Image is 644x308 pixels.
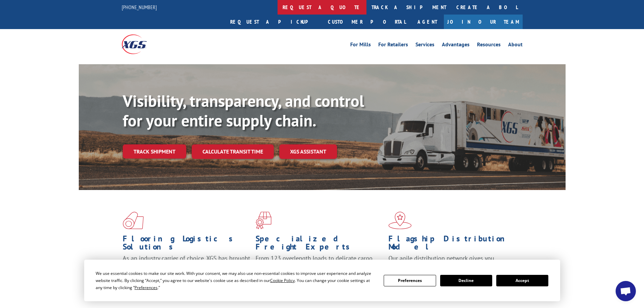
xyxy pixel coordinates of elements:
a: Services [415,42,434,49]
h1: Specialized Freight Experts [256,235,383,254]
button: Preferences [384,275,436,286]
a: Resources [477,42,501,49]
h1: Flooring Logistics Solutions [123,235,251,254]
div: Cookie Consent Prompt [84,260,560,301]
a: Customer Portal [323,15,411,29]
h1: Flagship Distribution Model [388,235,516,254]
img: xgs-icon-flagship-distribution-model-red [388,212,412,229]
button: Accept [496,275,548,286]
a: About [508,42,523,49]
span: Preferences [135,285,158,290]
b: Visibility, transparency, and control for your entire supply chain. [123,90,364,131]
span: Our agile distribution network gives you nationwide inventory management on demand. [388,254,513,270]
img: xgs-icon-total-supply-chain-intelligence-red [123,212,144,229]
div: We use essential cookies to make our site work. With your consent, we may also use non-essential ... [96,270,376,291]
a: Advantages [442,42,470,49]
a: Open chat [616,281,636,301]
img: xgs-icon-focused-on-flooring-red [256,212,271,229]
p: From 123 overlength loads to delicate cargo, our experienced staff knows the best way to move you... [256,254,383,284]
a: Request a pickup [225,15,323,29]
a: Agent [411,15,444,29]
a: [PHONE_NUMBER] [122,4,157,10]
span: Cookie Policy [270,278,295,283]
a: Track shipment [123,144,186,159]
a: For Mills [350,42,371,49]
a: For Retailers [378,42,408,49]
a: Join Our Team [444,15,523,29]
span: As an industry carrier of choice, XGS has brought innovation and dedication to flooring logistics... [123,254,250,278]
a: XGS ASSISTANT [279,144,337,159]
button: Decline [440,275,492,286]
a: Calculate transit time [192,144,274,159]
